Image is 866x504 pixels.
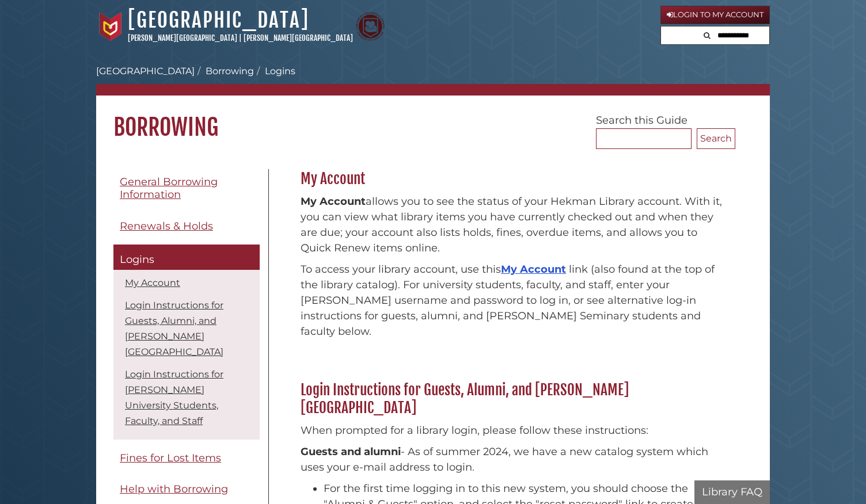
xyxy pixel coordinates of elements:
[113,476,260,502] a: Help with Borrowing
[700,26,714,42] button: Search
[120,220,213,232] span: Renewals & Holds
[301,262,730,339] p: To access your library account, use this link (also found at the top of the library catalog). For...
[113,245,260,270] a: Logins
[704,32,711,39] i: Search
[206,66,254,77] a: Borrowing
[301,195,366,208] strong: My Account
[694,480,770,504] button: Library FAQ
[113,213,260,239] a: Renewals & Holds
[120,175,218,201] span: General Borrowing Information
[239,33,242,43] span: |
[660,6,770,24] a: Login to My Account
[301,445,401,458] strong: Guests and alumni
[128,7,309,33] a: [GEOGRAPHIC_DATA]
[113,445,260,471] a: Fines for Lost Items
[301,194,730,256] p: allows you to see the status of your Hekman Library account. With it, you can view what library i...
[295,170,735,188] h2: My Account
[295,381,735,417] h2: Login Instructions for Guests, Alumni, and [PERSON_NAME][GEOGRAPHIC_DATA]
[125,300,223,357] a: Login Instructions for Guests, Alumni, and [PERSON_NAME][GEOGRAPHIC_DATA]
[697,128,735,149] button: Search
[120,253,154,266] span: Logins
[356,12,385,41] img: Calvin Theological Seminary
[128,33,237,43] a: [PERSON_NAME][GEOGRAPHIC_DATA]
[125,277,180,288] a: My Account
[113,169,260,208] a: General Borrowing Information
[125,369,223,426] a: Login Instructions for [PERSON_NAME] University Students, Faculty, and Staff
[120,452,221,464] span: Fines for Lost Items
[254,64,295,78] li: Logins
[501,263,566,276] a: My Account
[120,483,228,495] span: Help with Borrowing
[96,96,770,142] h1: Borrowing
[244,33,353,43] a: [PERSON_NAME][GEOGRAPHIC_DATA]
[96,66,195,77] a: [GEOGRAPHIC_DATA]
[301,444,730,475] p: - As of summer 2024, we have a new catalog system which uses your e-mail address to login.
[96,12,125,41] img: Calvin University
[301,423,730,438] p: When prompted for a library login, please follow these instructions:
[96,64,770,96] nav: breadcrumb
[835,231,863,244] a: Back to Top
